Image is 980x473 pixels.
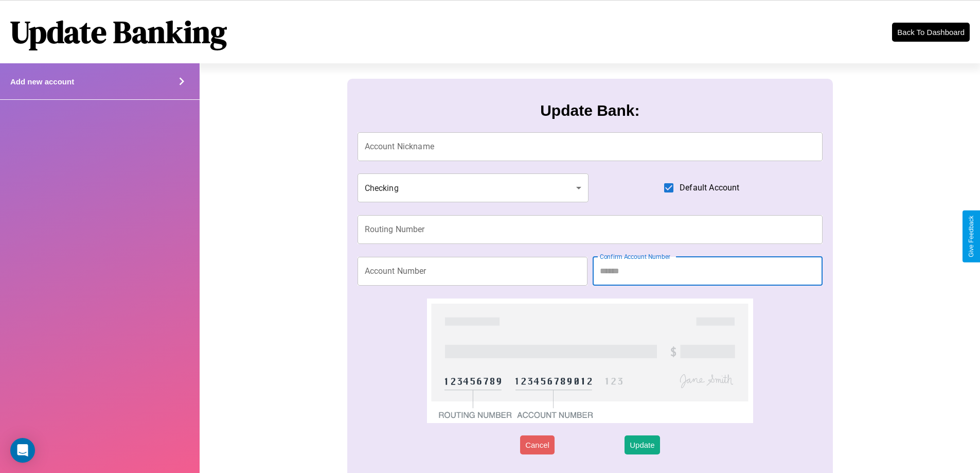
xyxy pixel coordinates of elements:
[892,23,970,42] button: Back To Dashboard
[968,216,975,257] div: Give Feedback
[10,11,227,53] h1: Update Banking
[540,102,639,119] h3: Update Bank:
[625,435,660,454] button: Update
[10,438,35,463] div: Open Intercom Messenger
[427,299,753,423] img: check
[680,182,739,194] span: Default Account
[358,173,589,202] div: Checking
[10,77,74,86] h4: Add new account
[520,435,555,454] button: Cancel
[600,252,670,261] label: Confirm Account Number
